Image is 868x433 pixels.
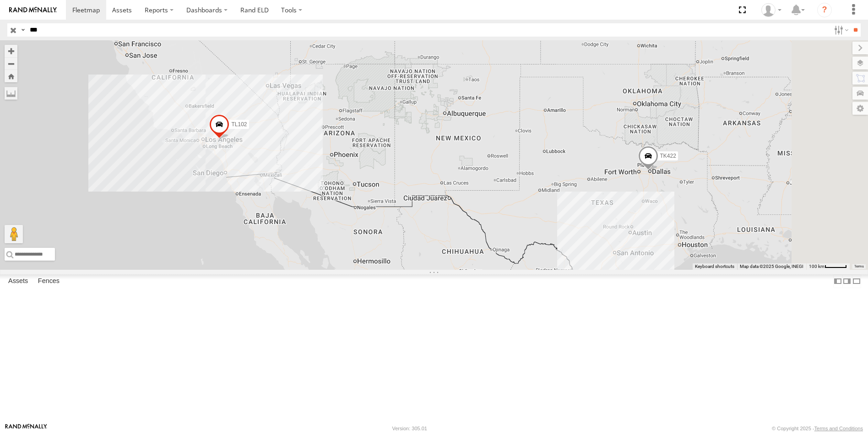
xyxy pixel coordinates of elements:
button: Keyboard shortcuts [695,263,734,270]
button: Map Scale: 100 km per 45 pixels [806,263,850,270]
img: rand-logo.svg [9,7,57,13]
button: Zoom out [5,57,17,70]
div: Version: 305.01 [392,426,427,431]
label: Assets [4,275,33,288]
label: Hide Summary Table [852,274,861,288]
label: Dock Summary Table to the Left [833,274,842,288]
a: Terms and Conditions [814,426,863,431]
label: Measure [5,87,17,100]
span: 100 km [809,264,825,269]
span: TL102 [231,122,247,128]
button: Drag Pegman onto the map to open Street View [5,225,23,243]
label: Map Settings [852,102,868,115]
div: © Copyright 2025 - [772,426,863,431]
a: Terms [854,265,864,268]
button: Zoom in [5,45,17,57]
label: Fences [33,275,64,288]
button: Zoom Home [5,70,17,82]
label: Dock Summary Table to the Right [842,274,852,288]
span: TK422 [660,153,676,159]
div: Norma Casillas [758,3,785,17]
label: Search Filter Options [830,23,850,37]
a: Visit our Website [5,424,47,433]
span: Map data ©2025 Google, INEGI [740,264,803,269]
label: Search Query [19,23,27,37]
i: ? [817,3,832,17]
